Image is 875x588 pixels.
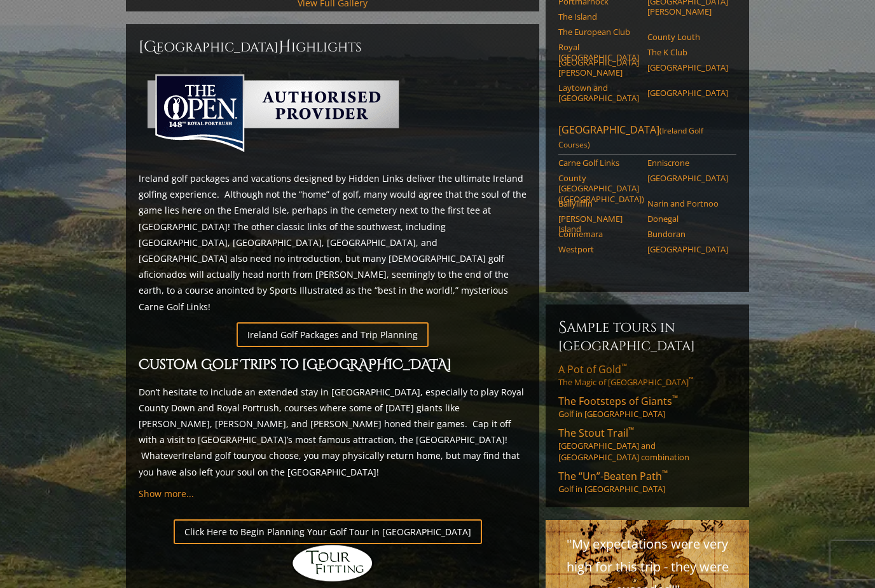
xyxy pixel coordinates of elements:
a: Click Here to Begin Planning Your Golf Tour in [GEOGRAPHIC_DATA] [174,519,482,544]
a: The Stout Trail™[GEOGRAPHIC_DATA] and [GEOGRAPHIC_DATA] combination [558,426,736,463]
p: Ireland golf packages and vacations designed by Hidden Links deliver the ultimate Ireland golfing... [139,170,527,315]
sup: ™ [689,376,693,384]
a: Ireland golf tour [182,449,251,462]
a: [PERSON_NAME] Island [558,214,639,235]
a: [GEOGRAPHIC_DATA] [647,244,728,254]
a: County [GEOGRAPHIC_DATA] ([GEOGRAPHIC_DATA]) [558,173,639,204]
a: Laytown and [GEOGRAPHIC_DATA] [558,83,639,104]
a: County Louth [647,32,728,42]
span: The Footsteps of Giants [558,394,678,408]
span: The Stout Trail [558,426,634,440]
a: The European Club [558,27,639,37]
sup: ™ [662,468,668,479]
a: Carne Golf Links [558,158,639,168]
img: Hidden Links [291,544,374,582]
sup: ™ [672,393,678,404]
a: [GEOGRAPHIC_DATA](Ireland Golf Courses) [558,123,736,154]
h2: [GEOGRAPHIC_DATA] ighlights [139,37,527,57]
a: [GEOGRAPHIC_DATA] [647,88,728,98]
a: [GEOGRAPHIC_DATA] [647,62,728,72]
h6: Sample Tours in [GEOGRAPHIC_DATA] [558,317,736,355]
p: Don’t hesitate to include an extended stay in [GEOGRAPHIC_DATA], especially to play Royal County ... [139,384,527,480]
a: The K Club [647,47,728,57]
a: Ireland Golf Packages and Trip Planning [237,322,429,347]
h2: Custom Golf Trips to [GEOGRAPHIC_DATA] [139,355,527,376]
a: Royal [GEOGRAPHIC_DATA] [558,42,639,63]
a: Bundoran [647,229,728,239]
span: A Pot of Gold [558,362,627,376]
a: A Pot of Gold™The Magic of [GEOGRAPHIC_DATA]™ [558,362,736,388]
a: [GEOGRAPHIC_DATA] [647,173,728,183]
a: The Island [558,11,639,22]
a: Connemara [558,229,639,239]
a: The Footsteps of Giants™Golf in [GEOGRAPHIC_DATA] [558,394,736,420]
sup: ™ [628,425,634,435]
a: [GEOGRAPHIC_DATA][PERSON_NAME] [558,57,639,78]
a: Donegal [647,214,728,224]
a: Enniscrone [647,158,728,168]
a: The “Un”-Beaten Path™Golf in [GEOGRAPHIC_DATA] [558,469,736,495]
a: Ballyliffin [558,198,639,209]
span: The “Un”-Beaten Path [558,469,668,483]
a: Show more... [139,488,194,500]
a: Westport [558,244,639,254]
span: H [279,37,291,57]
a: Narin and Portnoo [647,198,728,209]
sup: ™ [621,361,627,372]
